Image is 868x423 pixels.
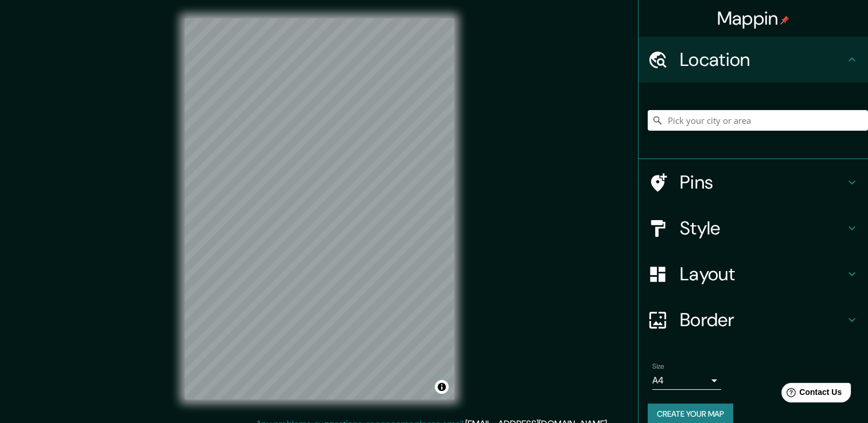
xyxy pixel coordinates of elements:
[435,380,449,394] button: Toggle attribution
[639,251,868,297] div: Layout
[680,217,845,240] h4: Style
[652,371,721,390] div: A4
[639,159,868,205] div: Pins
[766,378,855,410] iframe: Help widget launcher
[639,297,868,343] div: Border
[717,7,790,30] h4: Mappin
[185,18,454,399] canvas: Map
[680,263,845,285] h4: Layout
[680,48,845,71] h4: Location
[639,205,868,251] div: Style
[780,15,789,25] img: pin-icon.png
[648,110,868,131] input: Pick your city or area
[680,308,845,331] h4: Border
[639,37,868,83] div: Location
[680,171,845,194] h4: Pins
[652,362,664,371] label: Size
